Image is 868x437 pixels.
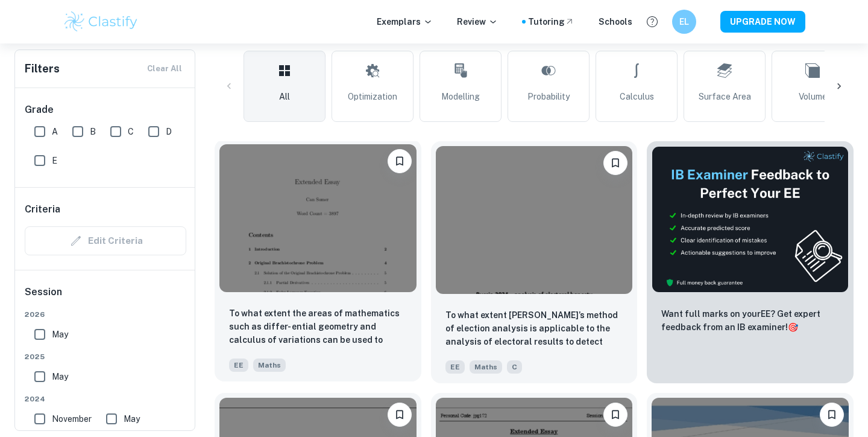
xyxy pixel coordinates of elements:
h6: Grade [25,103,186,117]
span: 2026 [25,309,186,320]
span: Optimization [348,90,397,103]
a: BookmarkTo what extent Shpilkin’s method of election analysis is applicable to the analysis of el... [431,141,638,383]
span: Probability [527,90,570,103]
button: EL [672,10,696,34]
img: Maths EE example thumbnail: To what extent the areas of mathematics [219,144,417,292]
button: Bookmark [603,151,627,175]
p: Exemplars [377,15,433,28]
span: 🎯 [788,322,798,332]
p: To what extent Shpilkin’s method of election analysis is applicable to the analysis of electoral ... [445,308,623,349]
button: UPGRADE NOW [720,11,805,33]
span: All [279,90,290,103]
p: To what extent the areas of mathematics such as differ- ential geometry and calculus of variation... [229,307,407,348]
a: Tutoring [528,15,574,28]
span: EE [445,360,465,374]
span: C [507,360,522,374]
button: Help and Feedback [642,11,662,32]
span: May [52,328,68,341]
div: Criteria filters are unavailable when searching by topic [25,226,186,255]
p: Review [457,15,498,28]
a: BookmarkTo what extent the areas of mathematics such as differ- ential geometry and calculus of v... [215,141,421,383]
button: Bookmark [388,403,412,427]
button: Bookmark [603,403,627,427]
span: EE [229,359,248,372]
span: Maths [253,359,286,372]
h6: Criteria [25,202,60,217]
img: Clastify logo [63,10,139,34]
button: Bookmark [388,149,412,173]
a: ThumbnailWant full marks on yourEE? Get expert feedback from an IB examiner! [647,141,854,383]
a: Schools [599,15,632,28]
h6: EL [678,15,691,28]
h6: Filters [25,60,60,77]
img: Maths EE example thumbnail: To what extent Shpilkin’s method of elec [436,146,633,294]
span: E [52,154,57,167]
span: A [52,125,58,138]
span: May [52,370,68,383]
span: May [124,412,140,426]
span: Maths [470,360,502,374]
span: C [128,125,134,138]
span: Modelling [441,90,480,103]
span: Volume [799,90,827,103]
span: Calculus [620,90,654,103]
span: D [166,125,172,138]
span: B [90,125,96,138]
span: 2024 [25,394,186,404]
p: Want full marks on your EE ? Get expert feedback from an IB examiner! [661,307,839,334]
img: Thumbnail [652,146,849,293]
span: November [52,412,92,426]
button: Bookmark [820,403,844,427]
span: 2025 [25,351,186,362]
h6: Session [25,285,186,309]
span: Surface Area [699,90,751,103]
